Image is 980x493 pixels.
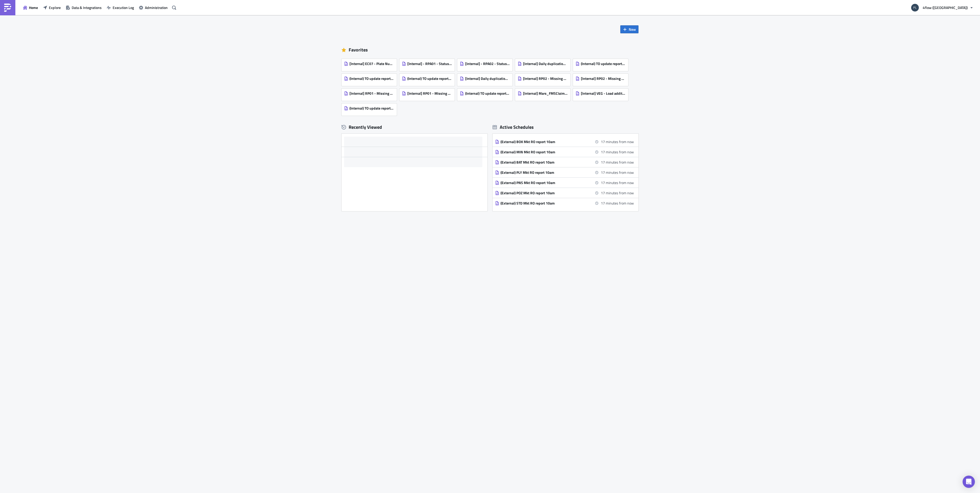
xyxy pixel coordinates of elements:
a: [Internal] RP02 - Missing Delivery - Loads [573,71,631,86]
div: (External) STD Mkt RO report 10am [500,201,590,206]
span: New [629,27,636,32]
div: (External) BAT Mkt RO report 10am [500,160,590,165]
div: Open Intercom Messenger [963,476,975,488]
a: (Internal) TO update report NEW 1pm [342,71,399,86]
button: Data & Integrations [63,4,104,12]
time: 2025-08-25 10:00 [601,180,634,185]
span: [Internal] RP02 - Missing Delivery - Loads [581,76,625,81]
span: [Internal] RP02 - Missing Delivery - Status [523,76,568,81]
span: [Internal] RP01 - Missing Pick-up - Status [407,91,452,96]
div: (External) PLY Mkt RO report 10am [500,170,590,175]
span: [Internal] VEG - Load additional Information [581,91,625,96]
a: (Internal) TO update report NEW 9am [342,101,399,116]
a: (External) POZ Mkt RO report 10am17 minutes from now [495,188,634,198]
a: [Internal] Daily duplication check (11:30) [515,56,573,71]
button: Explore [40,4,63,12]
a: [Internal] RP02 - Missing Delivery - Status [515,71,573,86]
span: Explore [49,5,61,10]
span: Home [29,5,38,10]
a: [Internal] Daily duplication check (15:30) [457,71,515,86]
span: (Internal) TO update report NEW 9am [349,106,394,111]
div: (External) BOK Mkt RO report 10am [500,140,590,144]
button: Home [20,4,40,12]
time: 2025-08-25 10:00 [601,170,634,175]
a: (External) STD Mkt RO report 10am17 minutes from now [495,198,634,208]
a: (External) PNS Mkt RO report 10am17 minutes from now [495,178,634,188]
img: PushMetrics [4,4,12,12]
a: (Internal) TO update report NEW 11:30am [573,56,631,71]
span: [Internal] - RPA01 - Status setting - iTMS Input [407,61,452,66]
a: (Internal) TO update report NEW 4pm [457,86,515,101]
img: Avatar [911,3,919,12]
span: (Internal) TO update report NEW 4pm [465,91,510,96]
div: (External) MIN Mkt RO report 10am [500,150,590,154]
span: 4flow ([GEOGRAPHIC_DATA]) [923,5,968,10]
time: 2025-08-25 10:00 [601,200,634,206]
a: (External) PLY Mkt RO report 10am17 minutes from now [495,167,634,177]
div: Recently Viewed [342,123,487,131]
a: [Internal] VEG - Load additional Information [573,86,631,101]
a: [Internal] - RPA02 - Status setting - iTMS Input [457,56,515,71]
button: 4flow ([GEOGRAPHIC_DATA]) [908,2,976,13]
a: [Internal] RP01 - Missing Pick-up - Loads [342,86,399,101]
a: [Internal] EC07 - Plate Number Character Restrictions [342,56,399,71]
time: 2025-08-25 10:00 [601,139,634,144]
span: Administration [145,5,168,10]
a: [Internal] RP01 - Missing Pick-up - Status [399,86,457,101]
button: New [620,25,638,33]
a: (External) MIN Mkt RO report 10am17 minutes from now [495,147,634,157]
button: Administration [136,4,170,12]
span: (Internal) TO update report NEW 3pm [407,76,452,81]
span: [Internal] EC07 - Plate Number Character Restrictions [349,61,394,66]
a: (Internal) TO update report NEW 3pm [399,71,457,86]
span: [Internal] - RPA02 - Status setting - iTMS Input [465,61,510,66]
a: (External) BOK Mkt RO report 10am17 minutes from now [495,137,634,147]
button: Execution Log [104,4,136,12]
span: [Internal] Daily duplication check (15:30) [465,76,510,81]
div: Active Schedules [493,124,534,130]
span: [Internal] Daily duplication check (11:30) [523,61,568,66]
span: (Internal) TO update report NEW 11:30am [581,61,625,66]
span: (Internal) TO update report NEW 1pm [349,76,394,81]
div: (External) POZ Mkt RO report 10am [500,191,590,195]
time: 2025-08-25 10:00 [601,159,634,165]
time: 2025-08-25 10:00 [601,190,634,196]
span: Data & Integrations [72,5,102,10]
a: [Internal] - RPA01 - Status setting - iTMS Input [399,56,457,71]
div: (External) PNS Mkt RO report 10am [500,180,590,185]
a: [Internal] Mars_FMSClaimsReport (Daily 04:45) [515,86,573,101]
time: 2025-08-25 10:00 [601,149,634,155]
span: Execution Log [113,5,134,10]
div: Favorites [342,46,638,54]
span: [Internal] RP01 - Missing Pick-up - Loads [349,91,394,96]
span: [Internal] Mars_FMSClaimsReport (Daily 04:45) [523,91,568,96]
a: (External) BAT Mkt RO report 10am17 minutes from now [495,157,634,167]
